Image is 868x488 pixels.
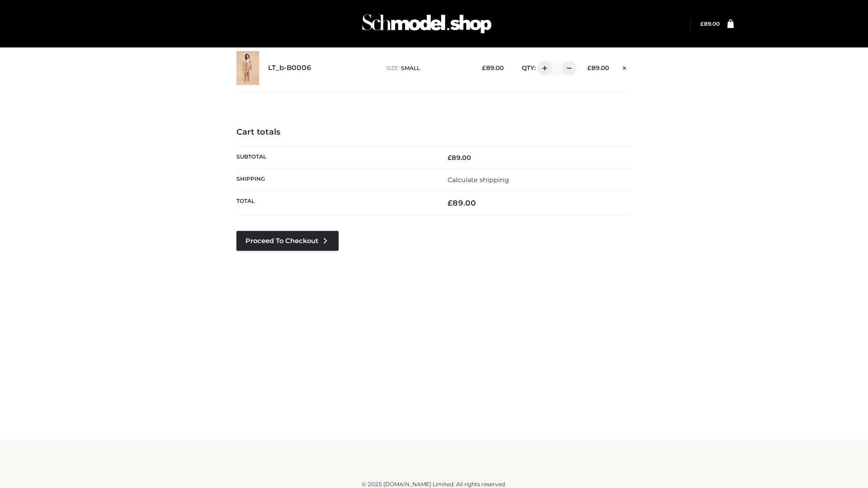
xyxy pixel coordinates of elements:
a: Remove this item [618,61,632,73]
span: £ [448,198,453,207]
span: SMALL [401,65,420,71]
span: £ [482,64,486,71]
a: Calculate shipping [448,176,509,184]
th: Subtotal [236,146,434,169]
th: Total [236,191,434,215]
a: LT_b-B0006 [268,64,311,72]
p: size : [386,64,468,72]
img: Schmodel Admin 964 [359,6,495,42]
a: £89.00 [700,20,720,27]
bdi: 89.00 [448,198,476,207]
div: QTY: [513,61,573,75]
a: Proceed to Checkout [236,231,339,251]
span: £ [587,64,591,71]
bdi: 89.00 [587,64,609,71]
bdi: 89.00 [448,154,471,162]
img: LT_b-B0006 - SMALL [236,51,259,85]
span: £ [700,20,704,27]
bdi: 89.00 [700,20,720,27]
span: £ [448,154,452,162]
th: Shipping [236,169,434,191]
bdi: 89.00 [482,64,504,71]
h4: Cart totals [236,127,632,137]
